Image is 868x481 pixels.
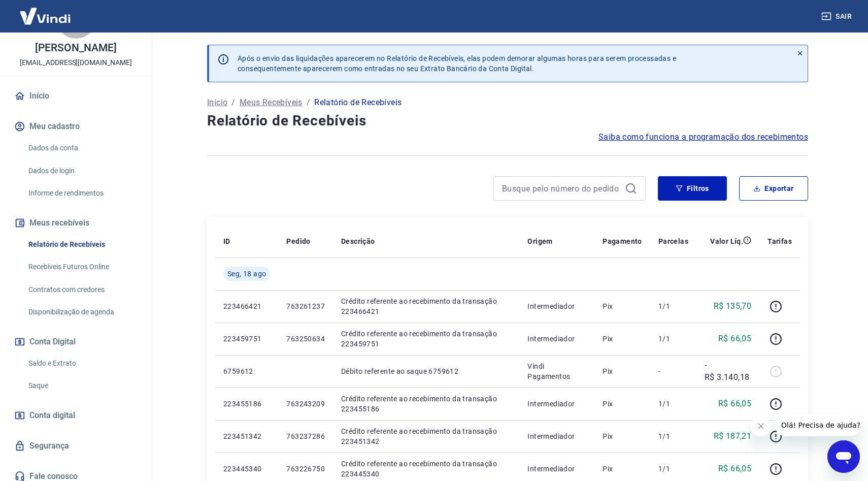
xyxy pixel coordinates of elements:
p: 1/1 [658,399,688,409]
p: R$ 66,05 [718,463,751,475]
p: -R$ 3.140,18 [705,359,751,383]
a: Início [207,97,227,109]
p: Crédito referente ao recebimento da transação 223451342 [341,426,511,446]
p: 223466421 [223,301,270,311]
p: Intermediador [527,399,586,409]
p: Crédito referente ao recebimento da transação 223459751 [341,329,511,349]
p: 6759612 [223,366,270,376]
p: Intermediador [527,431,586,441]
p: Intermediador [527,464,586,474]
iframe: Button to launch messaging window [827,440,860,473]
p: Intermediador [527,334,586,344]
button: Meus recebíveis [12,212,140,234]
a: Saque [24,375,140,396]
p: Vindi Pagamentos [527,361,586,381]
p: R$ 66,05 [718,333,751,345]
button: Sair [819,7,856,26]
p: Débito referente ao saque 6759612 [341,366,511,376]
a: Dados da conta [24,138,140,158]
p: 763250634 [286,334,325,344]
p: Crédito referente ao recebimento da transação 223455186 [341,394,511,414]
p: Parcelas [658,236,688,246]
p: 1/1 [658,334,688,344]
p: R$ 66,05 [718,398,751,410]
p: R$ 135,70 [714,300,752,312]
p: - [658,366,688,376]
button: Meu cadastro [12,115,140,138]
a: Informe de rendimentos [24,183,140,204]
button: Conta Digital [12,331,140,353]
p: 1/1 [658,301,688,311]
p: 763261237 [286,301,325,311]
p: R$ 187,21 [714,430,752,442]
p: 1/1 [658,464,688,474]
button: Filtros [658,176,727,201]
a: Saiba como funciona a programação dos recebimentos [598,131,808,143]
p: Origem [527,236,552,246]
span: Conta digital [29,408,75,423]
p: [EMAIL_ADDRESS][DOMAIN_NAME] [20,57,132,68]
p: Crédito referente ao recebimento da transação 223466421 [341,296,511,316]
p: Intermediador [527,301,586,311]
a: Dados de login [24,161,140,181]
input: Busque pelo número do pedido [502,181,621,196]
a: Recebíveis Futuros Online [24,256,140,277]
a: Segurança [12,435,140,457]
a: Disponibilização de agenda [24,302,140,323]
p: 223459751 [223,334,270,344]
p: Pedido [286,236,310,246]
span: Olá! Precisa de ajuda? [6,7,85,15]
p: 223445340 [223,464,270,474]
a: Contratos com credores [24,279,140,300]
p: Após o envio das liquidações aparecerem no Relatório de Recebíveis, elas podem demorar algumas ho... [238,53,676,74]
button: Exportar [739,176,808,201]
p: 223455186 [223,399,270,409]
p: 1/1 [658,431,688,441]
span: Seg, 18 ago [227,269,266,279]
p: Pix [603,431,642,441]
p: Pagamento [603,236,642,246]
p: Pix [603,464,642,474]
p: Pix [603,334,642,344]
p: / [231,97,235,109]
p: 763226750 [286,464,325,474]
p: / [307,97,310,109]
p: Pix [603,399,642,409]
h4: Relatório de Recebíveis [207,111,808,131]
p: Crédito referente ao recebimento da transação 223445340 [341,459,511,479]
p: Pix [603,301,642,311]
p: Tarifas [767,236,792,246]
p: [PERSON_NAME] [35,43,116,53]
p: 763243209 [286,399,325,409]
p: Pix [603,366,642,376]
p: Descrição [341,236,375,246]
img: Vindi [12,1,78,31]
p: 763237286 [286,431,325,441]
a: Meus Recebíveis [240,97,303,109]
p: 223451342 [223,431,270,441]
a: Início [12,85,140,107]
p: Relatório de Recebíveis [314,97,402,109]
p: ID [223,236,230,246]
iframe: Close message [751,416,771,436]
a: Conta digital [12,404,140,427]
a: Saldo e Extrato [24,353,140,374]
a: Relatório de Recebíveis [24,234,140,255]
iframe: Message from company [775,414,860,436]
p: Valor Líq. [710,236,743,246]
